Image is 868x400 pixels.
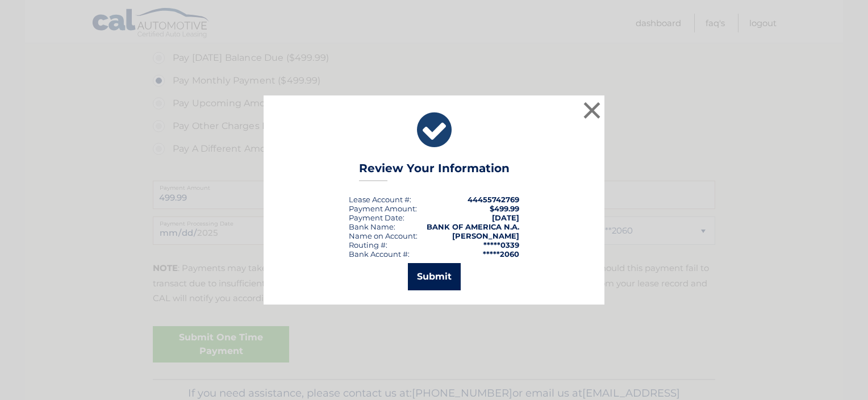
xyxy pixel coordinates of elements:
span: Payment Date [349,213,403,222]
span: [DATE] [492,213,519,222]
div: Payment Amount: [349,204,417,213]
h3: Review Your Information [359,161,510,181]
span: $499.99 [490,204,519,213]
strong: BANK OF AMERICA N.A. [427,222,519,231]
button: × [581,99,603,122]
div: Lease Account #: [349,195,411,204]
div: Name on Account: [349,231,418,240]
div: Bank Name: [349,222,395,231]
strong: [PERSON_NAME] [452,231,519,240]
strong: 44455742769 [468,195,519,204]
div: Bank Account #: [349,249,410,259]
div: : [349,213,404,222]
button: Submit [408,263,461,290]
div: Routing #: [349,240,387,249]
